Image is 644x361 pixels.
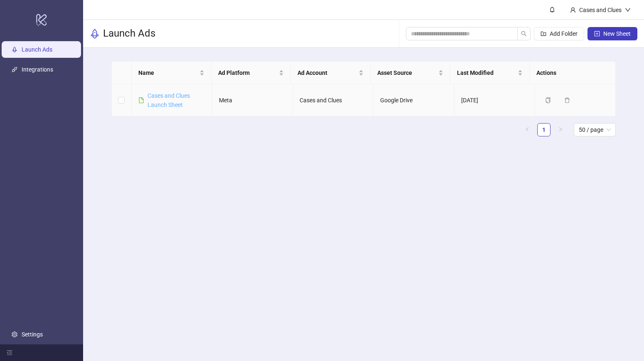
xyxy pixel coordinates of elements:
[538,124,550,136] a: 1
[594,31,600,37] span: plus-square
[374,84,454,116] td: Google Drive
[138,68,198,77] span: Name
[450,62,530,84] th: Last Modified
[625,7,631,13] span: down
[147,92,190,108] a: Cases and Clues Launch Sheet
[22,66,53,73] a: Integrations
[603,30,631,37] span: New Sheet
[22,46,52,53] a: Launch Ads
[211,62,291,84] th: Ad Platform
[132,62,211,84] th: Name
[291,62,371,84] th: Ad Account
[541,31,546,37] span: folder-add
[293,84,374,116] td: Cases and Clues
[564,97,570,103] span: delete
[455,84,535,116] td: [DATE]
[377,68,437,77] span: Asset Source
[549,7,555,12] span: bell
[90,29,100,39] span: rocket
[525,127,530,132] span: left
[371,62,450,84] th: Asset Source
[558,127,563,132] span: right
[554,123,567,136] li: Next Page
[521,31,527,37] span: search
[550,30,578,37] span: Add Folder
[138,97,144,103] span: file
[457,68,516,77] span: Last Modified
[545,97,551,103] span: copy
[521,123,534,136] li: Previous Page
[521,123,534,136] button: left
[297,68,357,77] span: Ad Account
[574,123,616,136] div: Page Size
[576,5,625,15] div: Cases and Clues
[103,27,155,40] h3: Launch Ads
[22,331,43,338] a: Settings
[218,68,278,77] span: Ad Platform
[212,84,293,116] td: Meta
[570,7,576,13] span: user
[587,27,637,40] button: New Sheet
[554,123,567,136] button: right
[530,62,610,84] th: Actions
[534,27,584,40] button: Add Folder
[7,350,12,356] span: menu-fold
[579,124,611,136] span: 50 / page
[537,123,551,136] li: 1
